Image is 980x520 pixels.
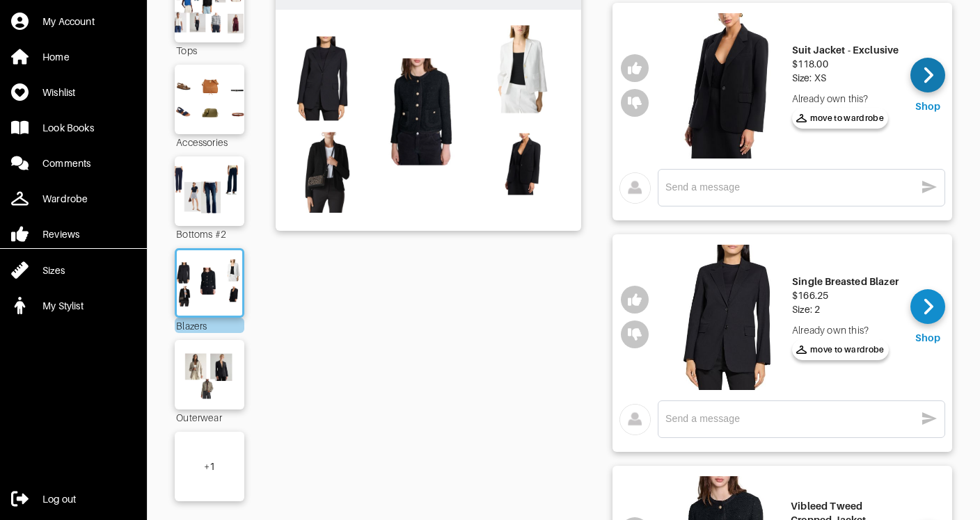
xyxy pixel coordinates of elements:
[792,275,899,289] div: Single Breasted Blazer
[792,302,899,316] div: Size: 2
[796,112,885,124] span: move to wardrobe
[42,263,65,277] div: Sizes
[42,299,84,313] div: My Stylist
[42,15,95,29] div: My Account
[669,245,785,390] img: Single Breasted Blazer
[283,17,574,222] img: Outfit Blazers
[619,404,651,435] img: avatar
[792,339,889,360] button: move to wardrobe
[170,163,249,219] img: Outfit Bottoms #2
[42,86,75,99] div: Wishlist
[42,50,70,64] div: Home
[792,323,899,337] div: Already own this?
[204,460,215,473] div: + 1
[792,57,899,71] div: $118.00
[42,227,79,241] div: Reviews
[175,134,244,149] div: Accessories
[175,318,244,333] div: Blazers
[42,121,94,135] div: Look Books
[792,108,889,129] button: move to wardrobe
[175,226,244,241] div: Bottoms #2
[42,192,88,206] div: Wardrobe
[175,409,244,425] div: Outerwear
[910,289,945,345] a: Shop
[669,13,785,159] img: Suit Jacket - Exclusive
[915,99,940,113] div: Shop
[42,492,76,506] div: Log out
[175,42,244,58] div: Tops
[173,257,246,309] img: Outfit Blazers
[170,347,249,403] img: Outfit Outerwear
[792,71,899,85] div: Size: XS
[915,331,940,345] div: Shop
[796,343,885,356] span: move to wardrobe
[910,58,945,113] a: Shop
[792,43,899,57] div: Suit Jacket - Exclusive
[619,172,651,204] img: avatar
[792,92,899,106] div: Already own this?
[792,289,899,302] div: $166.25
[170,72,249,127] img: Outfit Accessories
[42,156,90,170] div: Comments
